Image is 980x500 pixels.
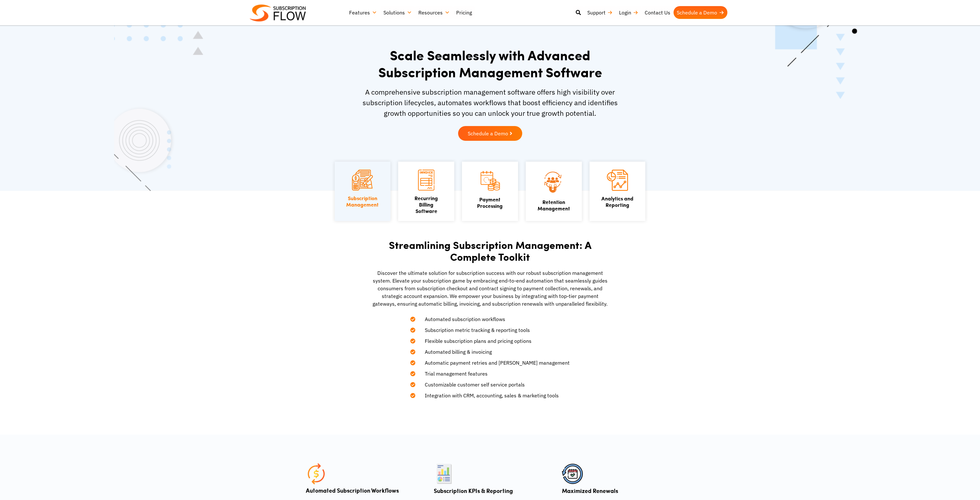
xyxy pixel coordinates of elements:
[417,326,530,334] span: Subscription metric tracking & reporting tools
[417,392,559,399] span: Integration with CRM, accounting, sales & marketing tools
[417,337,532,345] span: Flexible subscription plans and pricing options
[535,170,572,194] img: Retention Management icon
[480,170,500,192] img: Payment Processing icon
[352,170,373,191] img: Subscription Management icon
[417,315,505,323] span: Automated subscription workflows
[607,170,628,191] img: Analytics and Reporting icon
[418,170,434,191] img: Recurring Billing Software icon
[306,487,418,493] h4: Automated Subscription Workflows
[641,6,674,19] a: Contact Us
[306,463,327,484] img: Automated Subscription Workflows icon
[468,131,508,136] span: Schedule a Demo
[380,6,415,19] a: Solutions
[538,198,570,212] a: Retention Management
[584,6,616,19] a: Support
[477,196,503,209] a: PaymentProcessing
[250,4,306,21] img: Subscriptionflow
[415,6,453,19] a: Resources
[434,487,546,494] h2: Subscription KPIs & Reporting
[415,194,438,215] a: Recurring Billing Software
[346,194,379,208] a: SubscriptionManagement
[562,463,583,484] img: Maximized Renewals icon
[417,381,525,388] span: Customizable customer self service portals
[417,348,492,356] span: Automated billing & invoicing
[372,269,609,308] p: Discover the ultimate solution for subscription success with our robust subscription management s...
[434,463,455,484] img: Subscription KPIs & Reporting icon
[616,6,641,19] a: Login
[372,239,609,263] h2: Streamlining Subscription Management: A Complete Toolkit
[357,47,623,80] h1: Scale Seamlessly with Advanced Subscription Management Software
[417,359,570,367] span: Automatic payment retries and [PERSON_NAME] management
[601,195,633,208] a: Analytics andReporting
[453,6,475,19] a: Pricing
[346,6,380,19] a: Features
[562,487,674,494] h2: Maximized Renewals
[458,126,522,141] a: Schedule a Demo
[357,87,623,118] p: A comprehensive subscription management software offers high visibility over subscription lifecyc...
[674,6,727,19] a: Schedule a Demo
[417,370,488,377] span: Trial management features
